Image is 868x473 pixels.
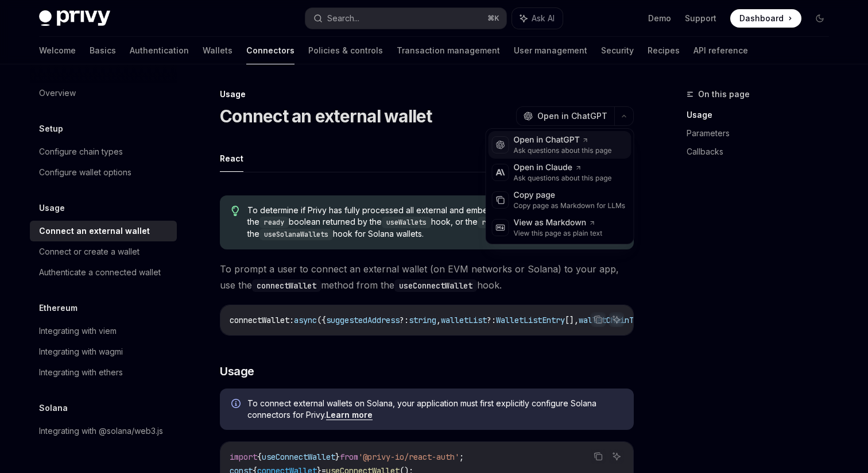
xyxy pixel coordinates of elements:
svg: Tip [231,206,239,216]
button: Toggle dark mode [811,9,829,28]
span: walletList [441,315,487,325]
span: string [409,315,436,325]
a: Parameters [687,124,838,143]
span: ({ [317,315,326,325]
h5: Setup [39,122,63,136]
div: Integrating with @solana/web3.js [39,424,163,438]
button: Ask AI [512,8,563,29]
code: useConnectWallet [394,279,477,292]
span: ?: [487,315,496,325]
span: ; [459,452,464,462]
a: Wallets [203,37,232,64]
button: Ask AI [609,449,624,464]
div: Configure wallet options [39,166,131,179]
div: View this page as plain text [514,229,603,238]
span: ?: [400,315,409,325]
div: Integrating with ethers [39,366,123,379]
div: Usage [220,89,634,100]
a: Integrating with @solana/web3.js [30,421,177,441]
a: Integrating with ethers [30,362,177,383]
div: Ask questions about this page [514,174,612,183]
div: Authenticate a connected wallet [39,266,161,279]
a: Security [601,37,634,64]
a: Usage [687,106,838,124]
span: Open in ChatGPT [537,110,607,122]
a: API reference [693,37,748,64]
a: Recipes [648,37,680,64]
div: Copy page [514,190,626,201]
div: Open in Claude [514,162,612,174]
div: Integrating with viem [39,324,117,338]
div: Overview [39,86,76,100]
span: WalletListEntry [496,315,565,325]
span: To prompt a user to connect an external wallet (on EVM networks or Solana) to your app, use the m... [220,261,634,293]
img: dark logo [39,10,110,26]
a: Integrating with viem [30,321,177,341]
span: , [436,315,441,325]
a: Callbacks [687,143,838,161]
h5: Ethereum [39,301,77,315]
code: connectWallet [252,279,321,292]
a: Connect an external wallet [30,221,177,241]
a: Welcome [39,37,76,64]
code: useWallets [382,217,431,228]
span: Ask AI [532,13,555,24]
span: from [340,452,358,462]
a: Support [685,13,716,24]
a: Connectors [246,37,294,64]
code: ready [259,217,289,228]
a: Configure wallet options [30,162,177,183]
div: Integrating with wagmi [39,345,123,359]
span: To connect external wallets on Solana, your application must first explicitly configure Solana co... [247,398,622,421]
button: Open in ChatGPT [516,106,614,126]
span: walletChainType [579,315,648,325]
button: Ask AI [609,312,624,327]
span: '@privy-io/react-auth' [358,452,459,462]
a: Configure chain types [30,141,177,162]
button: Search...⌘K [305,8,506,29]
button: Copy the contents from the code block [591,449,606,464]
div: Open in ChatGPT [514,134,612,146]
span: [], [565,315,579,325]
span: Usage [220,363,254,379]
a: Basics [90,37,116,64]
div: Configure chain types [39,145,123,159]
span: To determine if Privy has fully processed all external and embedded EVM wallet connections, use t... [247,205,622,240]
a: Authenticate a connected wallet [30,262,177,283]
code: ready [478,217,507,228]
a: Connect or create a wallet [30,241,177,262]
a: Authentication [130,37,189,64]
div: Copy page as Markdown for LLMs [514,201,626,210]
h5: Usage [39,201,65,215]
div: Ask questions about this page [514,146,612,155]
span: connectWallet [230,315,289,325]
span: { [257,452,262,462]
h5: Solana [39,401,68,415]
div: Connect or create a wallet [39,245,139,259]
button: Copy the contents from the code block [591,312,606,327]
a: Policies & controls [308,37,383,64]
code: useSolanaWallets [259,229,333,240]
h1: Connect an external wallet [220,106,432,126]
a: Dashboard [730,9,801,28]
a: Integrating with wagmi [30,341,177,362]
span: useConnectWallet [262,452,335,462]
div: Search... [327,11,359,25]
span: : [289,315,294,325]
span: import [230,452,257,462]
span: suggestedAddress [326,315,400,325]
a: Transaction management [397,37,500,64]
div: Connect an external wallet [39,224,150,238]
svg: Info [231,399,243,410]
span: } [335,452,340,462]
span: async [294,315,317,325]
button: React [220,145,243,172]
a: Demo [648,13,671,24]
a: Learn more [326,410,373,420]
div: View as Markdown [514,217,603,229]
span: ⌘ K [487,14,499,23]
a: User management [514,37,587,64]
a: Overview [30,83,177,103]
span: On this page [698,87,750,101]
span: Dashboard [739,13,784,24]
